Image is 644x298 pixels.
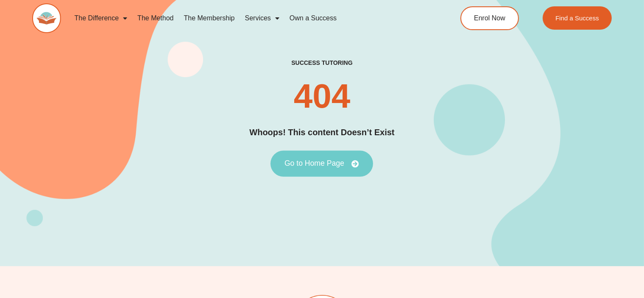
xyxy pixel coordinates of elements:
[270,150,373,177] a: Go to Home Page
[602,257,644,298] iframe: Chat Widget
[70,8,133,28] a: The Difference
[474,15,505,22] span: Enrol Now
[460,6,519,30] a: Enrol Now
[556,15,599,21] span: Find a Success
[70,8,428,28] nav: Menu
[291,59,352,67] h2: success tutoring
[179,8,240,28] a: The Membership
[284,8,342,28] a: Own a Success
[240,8,284,28] a: Services
[294,79,350,113] h2: 404
[284,160,344,167] span: Go to Home Page
[543,6,612,30] a: Find a Success
[249,126,394,139] h2: Whoops! This content Doesn’t Exist
[132,8,178,28] a: The Method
